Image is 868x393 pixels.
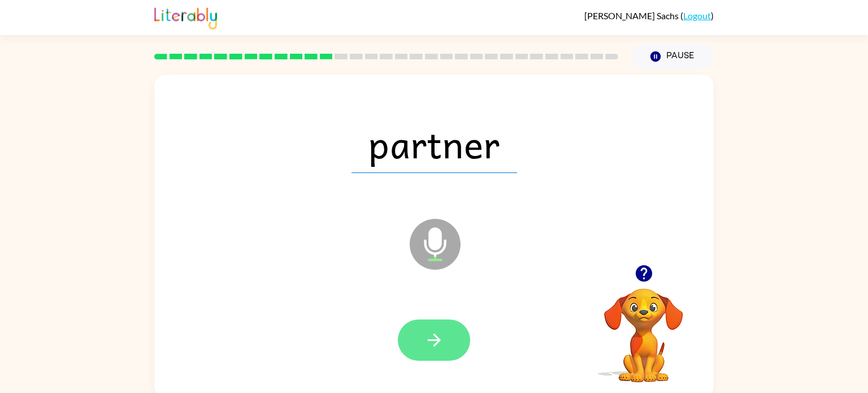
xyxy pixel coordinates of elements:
[683,10,711,21] a: Logout
[584,10,680,21] span: [PERSON_NAME] Sachs
[351,114,517,173] span: partner
[587,271,700,384] video: Your browser must support playing .mp4 files to use Literably. Please try using another browser.
[632,44,714,70] button: Pause
[154,5,217,29] img: Literably
[584,10,714,21] div: ( )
